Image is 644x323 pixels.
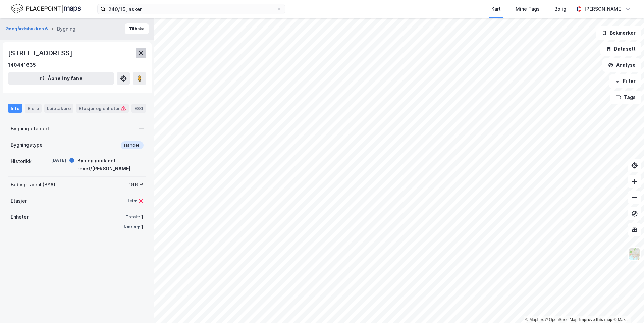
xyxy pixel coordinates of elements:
[11,197,27,205] div: Etasjer
[11,157,32,165] div: Historikk
[126,214,140,220] div: Totalt:
[609,74,641,88] button: Filter
[139,125,144,133] div: —
[124,224,140,230] div: Næring:
[554,5,566,13] div: Bolig
[11,125,49,133] div: Bygning etablert
[610,291,644,323] div: Kontrollprogram for chat
[125,23,149,34] button: Tilbake
[610,91,641,104] button: Tags
[525,317,544,322] a: Mapbox
[610,291,644,323] iframe: Chat Widget
[516,5,540,13] div: Mine Tags
[602,58,641,72] button: Analyse
[5,25,49,32] button: Ødegårdsbakken 6
[628,248,641,260] img: Z
[491,5,501,13] div: Kart
[11,141,43,149] div: Bygningstype
[545,317,578,322] a: OpenStreetMap
[11,181,55,189] div: Bebygd areal (BYA)
[141,223,144,231] div: 1
[600,42,641,56] button: Datasett
[126,198,137,204] div: Heis:
[40,157,66,163] div: [DATE]
[44,104,73,113] div: Leietakere
[8,48,74,58] div: [STREET_ADDRESS]
[11,213,29,221] div: Enheter
[129,181,144,189] div: 196 ㎡
[25,104,42,113] div: Eiere
[79,105,126,111] div: Etasjer og enheter
[11,3,81,15] img: logo.f888ab2527a4732fd821a326f86c7f29.svg
[579,317,612,322] a: Improve this map
[77,157,144,173] div: Byning godkjent revet/[PERSON_NAME]
[584,5,623,13] div: [PERSON_NAME]
[596,26,641,40] button: Bokmerker
[141,213,144,221] div: 1
[57,25,75,33] div: Bygning
[8,104,22,113] div: Info
[8,72,114,85] button: Åpne i ny fane
[8,61,36,69] div: 140441635
[131,104,146,113] div: ESG
[106,4,277,14] input: Søk på adresse, matrikkel, gårdeiere, leietakere eller personer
